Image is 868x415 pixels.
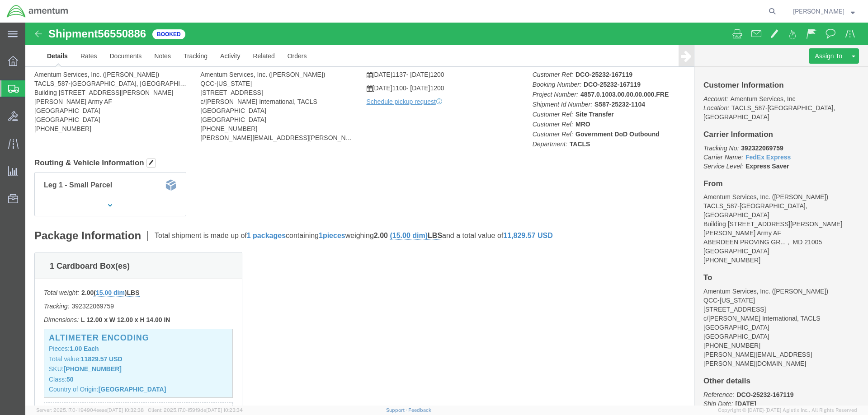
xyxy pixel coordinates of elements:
[386,407,409,413] a: Support
[36,407,144,413] span: Server: 2025.17.0-1194904eeae
[718,406,857,414] span: Copyright © [DATE]-[DATE] Agistix Inc., All Rights Reserved
[25,23,868,406] iframe: FS Legacy Container
[793,6,855,17] button: [PERSON_NAME]
[408,407,431,413] a: Feedback
[793,6,844,16] span: Kevin Laarz
[6,5,69,18] img: logo
[148,407,243,413] span: Client: 2025.17.0-159f9de
[107,407,144,413] span: [DATE] 10:32:38
[206,407,243,413] span: [DATE] 10:23:34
